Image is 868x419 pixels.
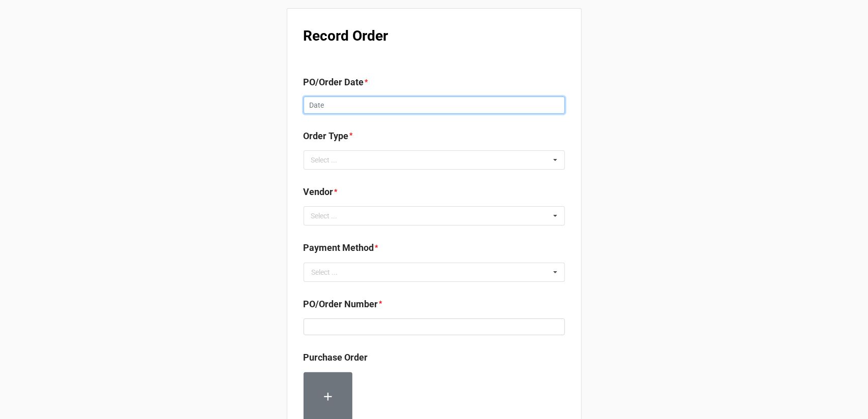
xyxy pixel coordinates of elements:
label: Purchase Order [304,350,368,365]
b: Record Order [304,27,388,44]
input: Date [304,96,565,114]
label: PO/Order Number [304,297,378,311]
label: PO/Order Date [304,75,364,89]
div: Select ... [309,154,352,166]
label: Order Type [304,129,349,143]
div: Select ... [312,269,338,276]
label: Payment Method [304,241,374,255]
div: Select ... [309,210,352,222]
label: Vendor [304,185,334,199]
